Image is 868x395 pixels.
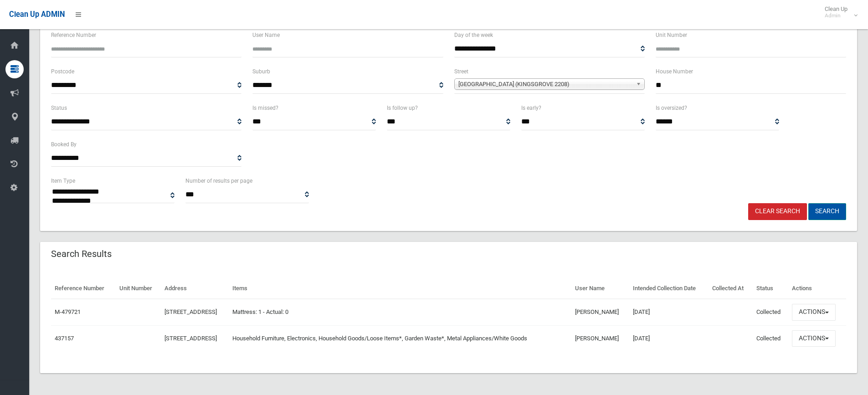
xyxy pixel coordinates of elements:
[185,176,252,186] label: Number of results per page
[387,103,418,113] label: Is follow up?
[753,325,788,351] td: Collected
[51,103,67,113] label: Status
[656,67,693,77] label: House Number
[454,67,468,77] label: Street
[629,325,709,351] td: [DATE]
[788,278,846,299] th: Actions
[252,103,278,113] label: Is missed?
[252,30,280,40] label: User Name
[229,278,571,299] th: Items
[229,299,571,325] td: Mattress: 1 - Actual: 0
[116,278,161,299] th: Unit Number
[792,330,836,347] button: Actions
[820,5,857,19] span: Clean Up
[753,278,788,299] th: Status
[55,308,81,315] a: M-479721
[709,278,752,299] th: Collected At
[51,176,75,186] label: Item Type
[252,67,270,77] label: Suburb
[571,299,629,325] td: [PERSON_NAME]
[825,12,847,19] small: Admin
[458,79,632,90] span: [GEOGRAPHIC_DATA] (KINGSGROVE 2208)
[40,245,123,263] header: Search Results
[571,325,629,351] td: [PERSON_NAME]
[748,203,807,220] a: Clear Search
[629,299,709,325] td: [DATE]
[792,304,836,321] button: Actions
[51,278,116,299] th: Reference Number
[51,30,96,40] label: Reference Number
[656,30,687,40] label: Unit Number
[9,10,65,19] span: Clean Up ADMIN
[164,308,217,315] a: [STREET_ADDRESS]
[808,203,846,220] button: Search
[521,103,541,113] label: Is early?
[164,335,217,342] a: [STREET_ADDRESS]
[51,139,77,149] label: Booked By
[51,67,74,77] label: Postcode
[454,30,493,40] label: Day of the week
[571,278,629,299] th: User Name
[656,103,687,113] label: Is oversized?
[753,299,788,325] td: Collected
[229,325,571,351] td: Household Furniture, Electronics, Household Goods/Loose Items*, Garden Waste*, Metal Appliances/W...
[55,335,74,342] a: 437157
[629,278,709,299] th: Intended Collection Date
[161,278,229,299] th: Address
